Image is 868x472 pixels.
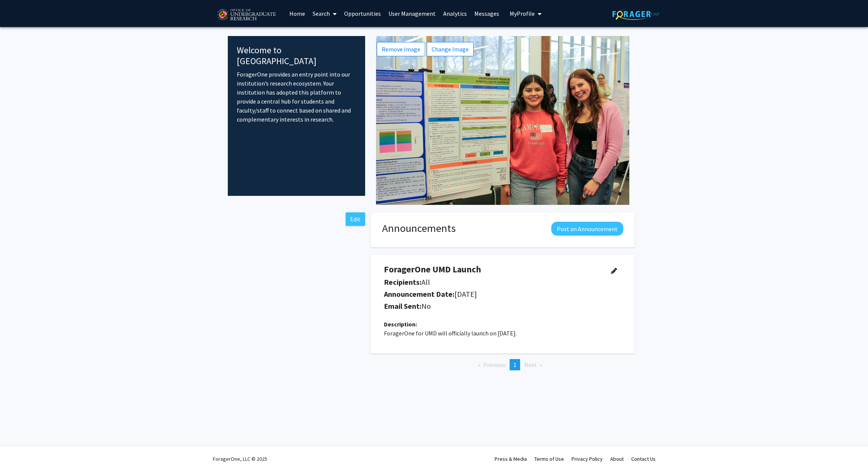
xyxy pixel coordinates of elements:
h5: All [384,278,601,287]
button: Post an Announcement [551,222,623,236]
a: Search [309,0,340,27]
b: Announcement Date: [384,289,454,299]
b: Recipients: [384,277,421,287]
a: User Management [385,0,439,27]
a: Messages [471,0,503,27]
a: Opportunities [340,0,385,27]
h1: Announcements [382,222,456,235]
h4: Welcome to [GEOGRAPHIC_DATA] [237,45,357,67]
div: Description: [384,320,621,329]
b: Email Sent: [384,301,421,311]
ul: Pagination [371,359,635,370]
a: Home [286,0,309,27]
span: My Profile [510,10,535,17]
span: Previous [483,361,505,368]
img: University of Maryland Logo [215,6,278,24]
a: Terms of Use [534,455,564,462]
a: Analytics [439,0,471,27]
h5: [DATE] [384,290,601,299]
a: Press & Media [495,455,527,462]
p: ForagerOne provides an entry point into our institution’s research ecosystem. Your institution ha... [237,70,357,124]
h5: No [384,302,601,311]
button: Change Image [427,42,474,56]
span: 1 [513,361,516,368]
div: ForagerOne, LLC © 2025 [213,446,267,472]
button: Edit [346,212,365,226]
h4: ForagerOne UMD Launch [384,264,601,275]
iframe: Chat [6,438,32,466]
img: ForagerOne Logo [612,8,659,20]
a: Contact Us [631,455,656,462]
p: ForagerOne for UMD will officially launch on [DATE]. [384,329,621,338]
span: Next [524,361,537,368]
a: Privacy Policy [572,455,603,462]
button: Remove Image [377,42,425,56]
img: Cover Image [376,36,629,205]
a: About [610,455,624,462]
